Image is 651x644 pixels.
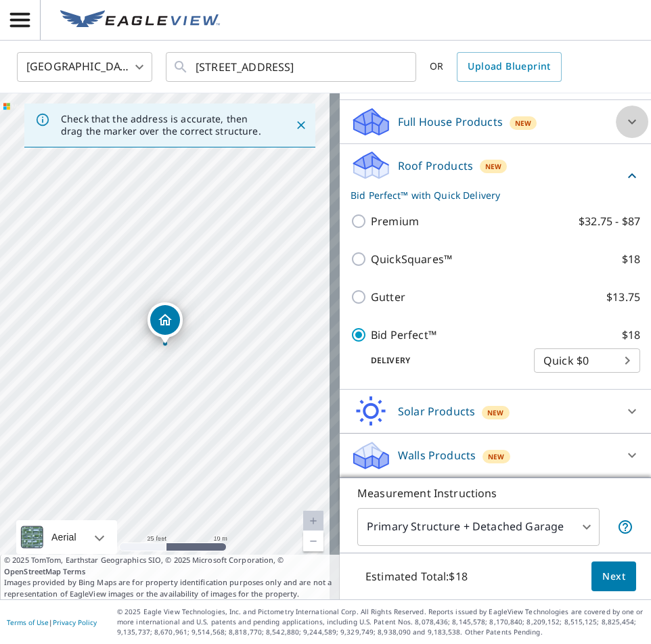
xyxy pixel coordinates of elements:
[196,48,388,86] input: Search by address or latitude-longitude
[398,447,476,463] p: Walls Products
[457,52,561,82] a: Upload Blueprint
[303,531,323,551] a: Current Level 20, Zoom Out
[371,251,452,267] p: QuickSquares™
[292,116,310,134] button: Close
[117,607,644,637] p: © 2025 Eagle View Technologies, Inc. and Pictometry International Corp. All Rights Reserved. Repo...
[591,561,636,592] button: Next
[303,511,323,531] a: Current Level 20, Zoom In Disabled
[351,188,624,202] p: Bid Perfect™ with Quick Delivery
[7,618,97,626] p: |
[4,555,336,577] span: © 2025 TomTom, Earthstar Geographics SIO, © 2025 Microsoft Corporation, ©
[371,289,405,305] p: Gutter
[468,58,550,75] span: Upload Blueprint
[351,149,640,202] div: Roof ProductsNewBid Perfect™ with Quick Delivery
[351,354,534,367] p: Delivery
[357,508,600,546] div: Primary Structure + Detached Garage
[351,395,640,428] div: Solar ProductsNew
[485,161,501,172] span: New
[602,568,625,585] span: Next
[398,403,475,419] p: Solar Products
[617,519,633,535] span: Your report will include the primary structure and a detached garage if one exists.
[371,213,419,229] p: Premium
[52,2,228,39] a: EV Logo
[60,10,220,30] img: EV Logo
[430,52,562,82] div: OR
[534,342,640,379] div: Quick $0
[398,158,473,174] p: Roof Products
[622,251,640,267] p: $18
[355,561,478,591] p: Estimated Total: $18
[398,114,503,130] p: Full House Products
[515,118,531,129] span: New
[622,327,640,343] p: $18
[4,566,61,576] a: OpenStreetMap
[487,407,503,418] span: New
[17,48,152,86] div: [GEOGRAPHIC_DATA]
[579,213,640,229] p: $32.75 - $87
[63,566,85,576] a: Terms
[357,485,633,501] p: Measurement Instructions
[351,439,640,471] div: Walls ProductsNew
[53,618,97,627] a: Privacy Policy
[7,618,49,627] a: Terms of Use
[61,113,271,137] p: Check that the address is accurate, then drag the marker over the correct structure.
[351,106,640,138] div: Full House ProductsNew
[16,520,117,554] div: Aerial
[606,289,640,305] p: $13.75
[371,327,436,343] p: Bid Perfect™
[148,302,183,344] div: Dropped pin, building 1, Residential property, 541 W North St Fostoria, OH 44830
[47,520,81,554] div: Aerial
[488,451,504,462] span: New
